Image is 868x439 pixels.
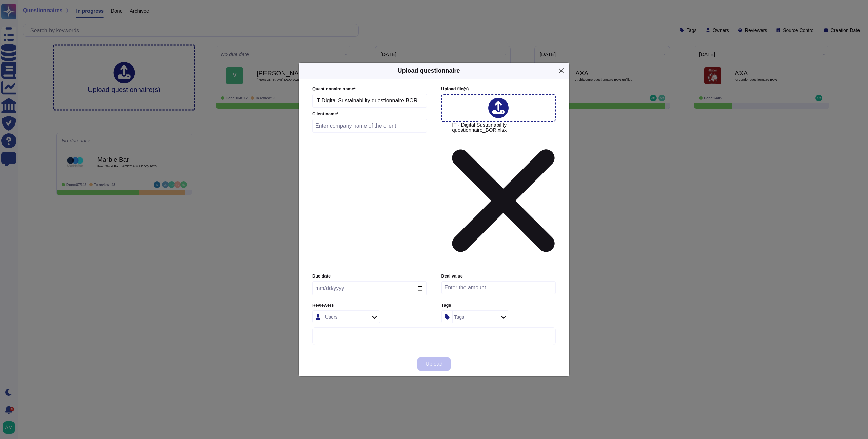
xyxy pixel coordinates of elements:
[312,112,427,116] label: Client name
[312,303,427,308] label: Reviewers
[441,274,556,279] label: Deal value
[454,314,465,319] div: Tags
[325,314,338,319] div: Users
[417,357,451,371] button: Upload
[312,281,427,295] input: Due date
[452,122,555,269] span: IT - Digital Sustainability questionnaire_BOR.xlsx
[556,65,567,76] button: Close
[397,66,460,75] h5: Upload questionnaire
[312,87,427,91] label: Questionnaire name
[312,94,427,108] input: Enter questionnaire name
[441,303,556,308] label: Tags
[426,361,443,367] span: Upload
[441,281,556,294] input: Enter the amount
[312,274,427,279] label: Due date
[312,119,427,133] input: Enter company name of the client
[441,86,469,91] span: Upload file (s)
